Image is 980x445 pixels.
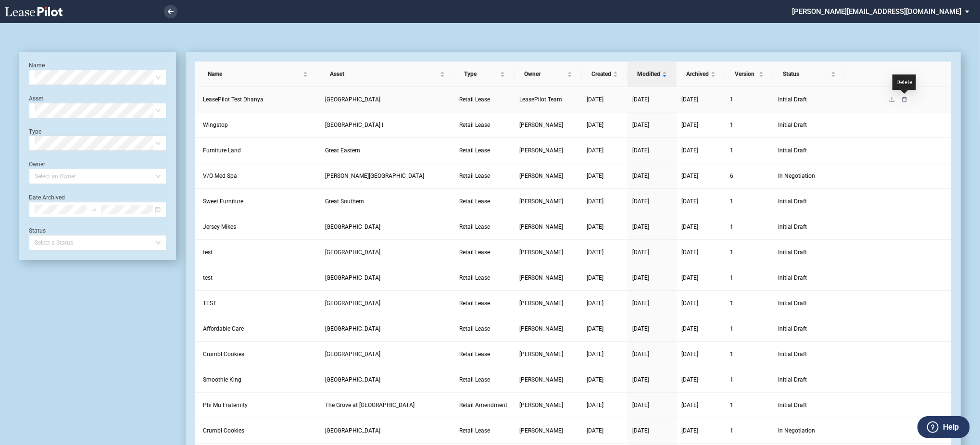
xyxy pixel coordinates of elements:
[515,62,582,87] th: Owner
[325,96,380,103] span: Riverbirch Corner Shopping Center
[889,275,895,281] span: upload
[632,325,649,332] span: [DATE]
[632,249,649,256] span: [DATE]
[587,402,603,408] span: [DATE]
[459,300,490,307] span: Retail Lease
[519,222,577,232] a: [PERSON_NAME]
[681,249,698,256] span: [DATE]
[902,300,907,306] span: delete
[325,427,380,434] span: Renaissance Village
[519,351,563,358] span: Julia White
[902,122,907,128] span: delete
[889,148,895,153] span: upload
[29,161,45,168] label: Owner
[730,96,733,103] span: 1
[730,325,733,332] span: 1
[459,325,490,332] span: Retail Lease
[519,122,563,128] span: Julia White
[459,376,490,383] span: Retail Lease
[203,427,244,434] span: Crumbl Cookies
[519,402,563,408] span: Julia White
[889,173,895,179] span: upload
[325,351,380,358] span: Arbor Square
[681,274,698,281] span: [DATE]
[587,376,603,383] span: [DATE]
[29,95,43,102] label: Asset
[29,128,41,135] label: Type
[917,416,970,438] button: Help
[459,249,490,256] span: Retail Lease
[681,402,698,408] span: [DATE]
[459,122,490,128] span: Retail Lease
[892,74,916,90] div: Delete
[203,249,213,256] span: test
[730,351,733,358] span: 1
[587,198,603,205] span: [DATE]
[681,300,698,307] span: [DATE]
[454,62,515,87] th: Type
[519,324,577,334] a: [PERSON_NAME]
[637,69,660,79] span: Modified
[730,402,733,408] span: 1
[519,298,577,308] a: [PERSON_NAME]
[632,173,649,179] span: [DATE]
[632,274,649,281] span: [DATE]
[632,376,649,383] span: [DATE]
[681,147,698,154] span: [DATE]
[320,62,454,87] th: Asset
[459,274,490,281] span: Retail Lease
[889,97,895,102] span: upload
[519,375,577,384] a: [PERSON_NAME]
[519,223,563,230] span: Julia White
[325,402,415,408] span: The Grove at Towne Center
[587,122,603,128] span: [DATE]
[681,325,698,332] span: [DATE]
[587,147,603,154] span: [DATE]
[519,171,577,181] a: [PERSON_NAME]
[778,273,841,283] span: Initial Draft
[889,428,895,433] span: upload
[587,300,603,307] span: [DATE]
[519,120,577,130] a: [PERSON_NAME]
[519,95,577,104] a: LeasePilot Team
[778,222,841,232] span: Initial Draft
[902,377,907,383] span: delete
[519,426,577,435] a: [PERSON_NAME]
[778,171,841,181] span: In Negotiation
[587,351,603,358] span: [DATE]
[325,300,380,307] span: Arbor Square
[778,197,841,206] span: Initial Draft
[90,206,97,213] span: swap-right
[632,427,649,434] span: [DATE]
[681,351,698,358] span: [DATE]
[773,62,845,87] th: Status
[203,198,243,205] span: Sweet Furniture
[325,325,380,332] span: Waterloo Crossing
[686,69,709,79] span: Archived
[459,223,490,230] span: Retail Lease
[29,62,45,69] label: Name
[519,349,577,359] a: [PERSON_NAME]
[203,274,213,281] span: test
[730,376,733,383] span: 1
[902,402,907,408] span: delete
[681,223,698,230] span: [DATE]
[778,146,841,155] span: Initial Draft
[902,275,907,281] span: delete
[519,376,563,383] span: Julia White
[464,69,498,79] span: Type
[889,198,895,204] span: upload
[208,69,301,79] span: Name
[459,351,490,358] span: Retail Lease
[459,173,490,179] span: Retail Lease
[203,122,228,128] span: Wingstop
[591,69,611,79] span: Created
[730,427,733,434] span: 1
[203,351,244,358] span: Crumbl Cookies
[730,249,733,256] span: 1
[203,300,216,307] span: TEST
[459,198,490,205] span: Retail Lease
[519,198,563,205] span: Julia White
[628,62,677,87] th: Modified
[681,122,698,128] span: [DATE]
